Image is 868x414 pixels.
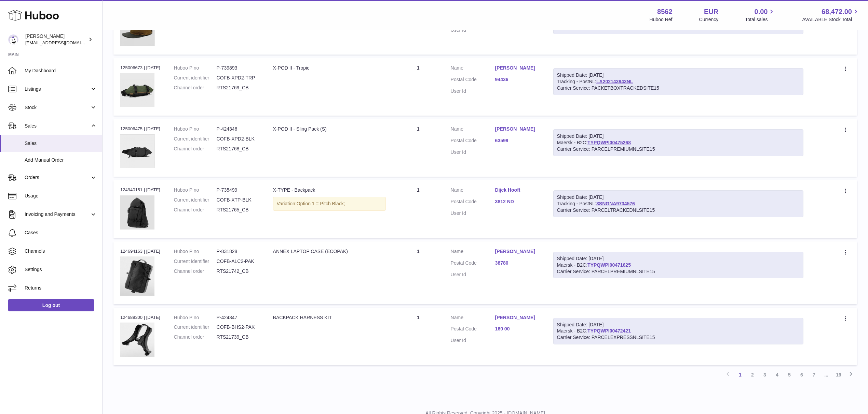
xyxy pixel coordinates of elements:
img: 85621648773298.png [120,323,154,357]
dt: Postal Code [451,260,495,268]
a: 2 [746,369,759,381]
dd: COFB-ALC2-PAK [217,258,259,265]
span: [EMAIL_ADDRESS][DOMAIN_NAME] [25,40,100,45]
div: Maersk - B2C: [553,318,804,345]
div: X-POD II - Sling Pack (S) [273,126,386,132]
a: TYPQWPI00472421 [587,328,631,334]
a: 4 [771,369,783,381]
div: Tracking - PostNL: [553,68,804,95]
span: 0.00 [755,7,768,16]
td: 1 [393,180,444,238]
a: 3812 ND [495,198,540,205]
span: Channels [25,248,97,254]
dt: Channel order [174,85,217,91]
dt: User Id [451,271,495,278]
span: Settings [25,266,97,273]
div: Carrier Service: PARCELPREMIUMNLSITE15 [557,146,800,152]
a: 68,472.00 AVAILABLE Stock Total [802,7,860,23]
dd: P-739893 [217,65,259,71]
td: 1 [393,119,444,177]
img: 85621699022784.png [120,256,154,295]
a: 0.00 Total sales [745,7,775,23]
span: Sales [25,140,97,147]
dd: P-735499 [217,187,259,193]
a: 3 [759,369,771,381]
dt: Name [451,248,495,256]
div: Tracking - PostNL: [553,190,804,217]
a: 5 [783,369,796,381]
a: TYPQWPI00471625 [587,262,631,268]
span: Returns [25,285,97,291]
span: Usage [25,193,97,199]
dt: Current identifier [174,197,217,203]
div: Maersk - B2C: [553,129,804,156]
dt: Postal Code [451,198,495,207]
img: X-TYPE_01-01.jpg [120,195,154,230]
dt: Postal Code [451,137,495,146]
dd: RTS21765_CB [217,207,259,213]
div: 124694163 | [DATE] [120,248,160,254]
div: [PERSON_NAME] [25,33,87,46]
dd: COFB-BHS2-PAK [217,324,259,330]
dt: Postal Code [451,76,495,85]
span: Orders [25,174,90,181]
div: X-POD II - Tropic [273,65,386,71]
dt: Huboo P no [174,187,217,193]
div: Variation: [273,197,386,211]
a: LA202143943NL [596,79,633,84]
dt: Name [451,126,495,134]
a: 160 00 [495,326,540,332]
div: Carrier Service: PARCELPREMIUMNLSITE15 [557,268,800,275]
span: Cases [25,230,97,236]
div: 124689300 | [DATE] [120,314,160,321]
div: Shipped Date: [DATE] [557,255,800,262]
dt: User Id [451,337,495,344]
span: Listings [25,86,90,92]
dt: Channel order [174,268,217,275]
a: [PERSON_NAME] [495,126,540,132]
td: 1 [393,308,444,365]
dd: RTS21739_CB [217,334,259,340]
dt: Huboo P no [174,65,217,71]
dd: RTS21742_CB [217,268,259,275]
dd: COFB-XPD2-BLK [217,136,259,142]
span: ... [820,369,832,381]
span: Add Manual Order [25,157,97,163]
div: 124940151 | [DATE] [120,187,160,193]
dt: Huboo P no [174,248,217,255]
span: AVAILABLE Stock Total [802,16,860,23]
a: Log out [8,299,94,311]
strong: 8562 [657,7,673,16]
span: Total sales [745,16,775,23]
div: 125006673 | [DATE] [120,65,160,71]
div: Carrier Service: PACKETBOXTRACKEDSITE15 [557,85,800,91]
dt: Huboo P no [174,314,217,321]
dt: Channel order [174,334,217,340]
span: Sales [25,123,90,129]
a: 19 [832,369,845,381]
div: X-TYPE - Backpack [273,187,386,193]
div: 125006475 | [DATE] [120,126,160,132]
div: Carrier Service: PARCELTRACKEDNLSITE15 [557,207,800,213]
dd: P-424346 [217,126,259,132]
dd: COFB-XTP-BLK [217,197,259,203]
dd: COFB-XPD2-TRP [217,75,259,81]
img: 85621689609871.png [120,73,154,107]
dt: User Id [451,88,495,94]
div: Shipped Date: [DATE] [557,133,800,139]
div: Maersk - B2C: [553,252,804,279]
dd: RTS21769_CB [217,85,259,91]
span: 68,472.00 [822,7,852,16]
a: [PERSON_NAME] [495,314,540,321]
dt: User Id [451,27,495,33]
dt: Current identifier [174,136,217,142]
strong: EUR [704,7,718,16]
div: Carrier Service: PARCELEXPRESSNLSITE15 [557,334,800,341]
img: 85621648773319.png [120,134,154,168]
a: 1 [734,369,746,381]
a: TYPQWPI00475268 [587,140,631,145]
dt: Current identifier [174,258,217,265]
a: 63599 [495,137,540,144]
div: BACKPACK HARNESS KIT [273,314,386,321]
dt: Current identifier [174,324,217,330]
